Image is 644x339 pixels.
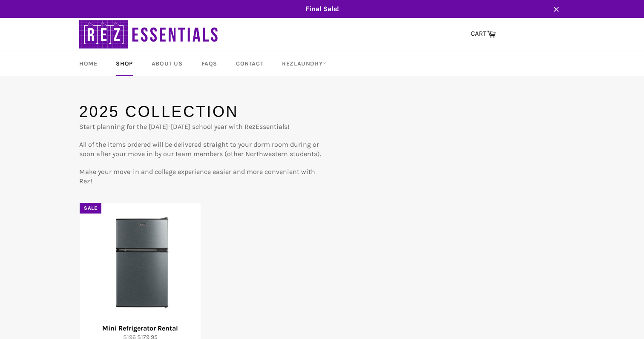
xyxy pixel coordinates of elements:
[466,25,500,43] a: CART
[79,101,322,122] h1: 2025 Collection
[227,51,272,76] a: Contact
[79,18,220,51] img: RezEssentials
[80,203,101,214] div: Sale
[79,122,322,131] p: Start planning for the [DATE]-[DATE] school year with RezEssentials!
[90,214,190,313] img: Mini Refrigerator Rental
[143,51,191,76] a: About Us
[71,4,573,14] span: Final Sale!
[79,167,322,186] p: Make your move-in and college experience easier and more convenient with Rez!
[71,51,106,76] a: Home
[107,51,141,76] a: Shop
[193,51,226,76] a: FAQs
[273,51,335,76] a: RezLaundry
[79,140,322,159] p: All of the items ordered will be delivered straight to your dorm room during or soon after your m...
[85,324,195,333] div: Mini Refrigerator Rental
